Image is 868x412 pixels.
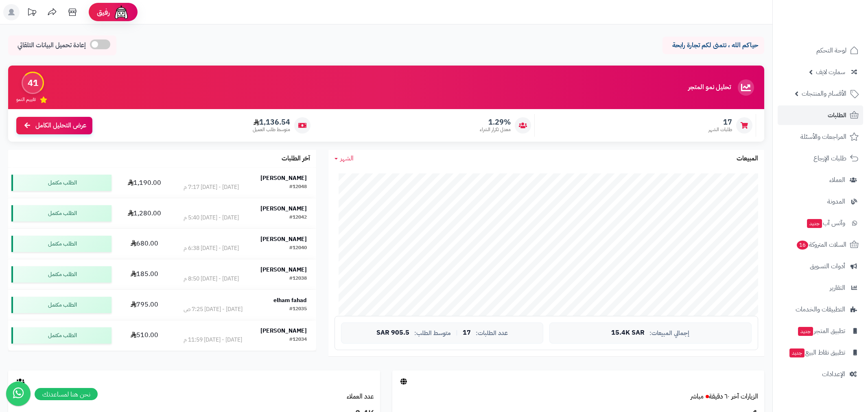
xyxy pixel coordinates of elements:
span: متوسط الطلب: [414,330,451,337]
span: تطبيق المتجر [797,325,845,337]
strong: [PERSON_NAME] [260,327,307,335]
span: المدونة [827,196,845,207]
a: المدونة [778,192,863,211]
a: التقارير [778,278,863,298]
a: وآتس آبجديد [778,213,863,233]
h3: آخر الطلبات [282,155,310,162]
span: الشهر [340,153,354,163]
span: السلات المتروكة [796,239,846,250]
div: الطلب مكتمل [11,175,112,191]
div: الطلب مكتمل [11,266,112,283]
a: عرض التحليل الكامل [16,117,92,134]
span: تطبيق نقاط البيع [789,347,845,358]
div: #12034 [289,336,307,344]
td: 795.00 [115,290,174,320]
span: عرض التحليل الكامل [35,121,86,130]
a: العملاء [778,170,863,190]
a: تطبيق نقاط البيعجديد [778,343,863,362]
strong: [PERSON_NAME] [260,174,307,182]
span: 905.5 SAR [376,329,409,337]
td: 1,280.00 [115,198,174,228]
div: [DATE] - [DATE] 11:59 م [184,336,242,344]
span: طلبات الإرجاع [813,153,846,164]
div: الطلب مكتمل [11,327,112,344]
div: [DATE] - [DATE] 7:17 م [184,183,239,191]
span: أدوات التسويق [810,261,845,272]
span: 15.4K SAR [611,329,645,337]
a: لوحة التحكم [778,41,863,60]
span: إعادة تحميل البيانات التلقائي [17,41,86,50]
a: تطبيق المتجرجديد [778,321,863,341]
a: التطبيقات والخدمات [778,300,863,319]
span: جديد [807,219,822,228]
div: الطلب مكتمل [11,297,112,313]
div: الطلب مكتمل [11,205,112,221]
strong: [PERSON_NAME] [260,265,307,274]
div: [DATE] - [DATE] 8:50 م [184,275,239,283]
span: 1,136.54 [253,118,290,127]
span: جديد [789,348,805,357]
span: 17 [708,118,732,127]
a: أدوات التسويق [778,256,863,276]
span: الأقسام والمنتجات [802,88,846,99]
a: الطلبات [778,105,863,125]
span: 17 [463,329,471,337]
span: متوسط طلب العميل [253,126,290,133]
a: طلبات الإرجاع [778,149,863,168]
p: حياكم الله ، نتمنى لكم تجارة رابحة [669,41,758,50]
div: #12042 [289,214,307,222]
div: [DATE] - [DATE] 6:38 م [184,244,239,252]
h3: المبيعات [737,155,758,162]
span: إجمالي المبيعات: [649,330,689,337]
span: الإعدادات [822,368,845,380]
span: المراجعات والأسئلة [800,131,846,142]
span: عدد الطلبات: [476,330,508,337]
a: تحديثات المنصة [22,4,42,22]
span: الطلبات [828,110,846,121]
span: التقارير [830,282,845,294]
div: #12048 [289,183,307,191]
td: 185.00 [115,259,174,289]
span: 16 [797,241,808,250]
span: رفيق [97,7,110,17]
a: عدد العملاء [347,392,374,401]
td: 680.00 [115,229,174,259]
div: #12035 [289,305,307,313]
span: سمارت لايف [816,66,845,78]
strong: elham fahad [273,296,307,305]
div: [DATE] - [DATE] 5:40 م [184,214,239,222]
span: لوحة التحكم [816,45,846,56]
div: #12038 [289,275,307,283]
a: السلات المتروكة16 [778,235,863,254]
a: الشهر [335,154,354,163]
span: | [456,330,458,336]
span: وآتس آب [806,217,845,229]
small: مباشر [691,392,704,401]
span: معدل تكرار الشراء [480,126,511,133]
span: تقييم النمو [16,96,36,103]
td: 510.00 [115,320,174,351]
a: الزيارات آخر ٦٠ دقيقةمباشر [691,392,758,401]
span: جديد [798,327,813,336]
h3: تحليل نمو المتجر [688,84,731,91]
span: 1.29% [480,118,511,127]
div: [DATE] - [DATE] 7:25 ص [184,305,243,313]
td: 1,190.00 [115,168,174,198]
span: طلبات الشهر [708,126,732,133]
a: المراجعات والأسئلة [778,127,863,147]
span: العملاء [829,174,845,186]
strong: [PERSON_NAME] [260,235,307,243]
img: ai-face.png [113,4,129,20]
div: #12040 [289,244,307,252]
strong: [PERSON_NAME] [260,204,307,213]
span: التطبيقات والخدمات [796,304,845,315]
a: الإعدادات [778,364,863,384]
div: الطلب مكتمل [11,236,112,252]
